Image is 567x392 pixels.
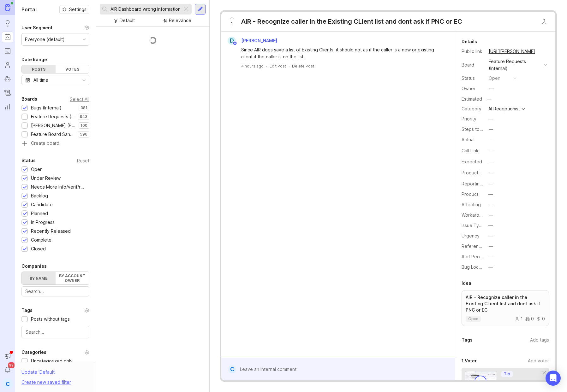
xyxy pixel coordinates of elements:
[462,243,490,249] label: Reference(s)
[525,317,534,321] div: 0
[489,169,494,176] div: —
[462,233,480,238] label: Urgency
[488,264,493,271] div: —
[487,47,537,56] a: [URL][PERSON_NAME]
[31,210,48,217] div: Planned
[56,65,89,73] div: Votes
[465,371,497,392] img: video-thumbnail-vote-d41b83416815613422e2ca741bf692cc.jpg
[462,148,479,153] label: Call Link
[21,348,46,356] div: Categories
[2,378,13,389] button: C
[79,78,89,83] svg: toggle icon
[2,364,13,376] button: Notifications
[241,63,264,69] a: 4 hours ago
[488,232,493,239] div: —
[485,95,493,103] div: —
[462,223,485,228] label: Issue Type
[31,219,55,226] div: In Progress
[536,317,545,321] div: 0
[488,201,493,208] div: —
[462,116,476,121] label: Priority
[289,63,289,69] div: ·
[462,75,484,82] div: Status
[487,125,495,133] button: Steps to Reproduce
[31,358,73,365] div: Uncategorized only
[31,175,61,182] div: Under Review
[31,122,75,129] div: [PERSON_NAME] (Public)
[270,63,286,69] div: Edit Post
[2,45,13,57] a: Roadmaps
[31,228,71,235] div: Recently Released
[81,105,87,110] p: 381
[489,58,541,72] div: Feature Requests (Internal)
[21,24,52,32] div: User Segment
[487,147,496,155] button: Call Link
[31,192,48,199] div: Backlog
[462,279,471,287] div: Idea
[69,6,87,13] span: Settings
[25,288,86,295] input: Search...
[22,65,56,73] div: Posts
[546,371,561,386] div: Open Intercom Messenger
[528,357,549,364] div: Add voter
[462,181,495,186] label: Reporting Team
[466,294,545,313] p: AIR - Recognize caller in the Existing CLient list and dont ask if PNC or EC
[488,222,493,229] div: —
[233,41,237,46] img: member badge
[462,264,489,270] label: Bug Location
[2,73,13,85] a: Autopilot
[515,317,523,321] div: 1
[21,262,47,270] div: Companies
[489,212,493,219] div: —
[228,365,236,373] div: C
[489,75,500,82] div: open
[31,245,46,252] div: Closed
[2,18,13,29] a: Ideas
[21,379,71,386] div: Create new saved filter
[504,372,510,377] p: Tip
[21,141,89,147] a: Create board
[462,336,473,344] div: Tags
[2,87,13,98] a: Changelog
[530,336,549,343] div: Add tags
[488,180,493,187] div: —
[31,316,70,323] div: Posts without tags
[21,157,36,164] div: Status
[489,85,494,92] div: —
[21,307,33,314] div: Tags
[487,169,496,177] button: ProductboardID
[77,159,89,162] div: Reset
[488,191,493,198] div: —
[228,37,236,45] div: D
[31,184,86,190] div: Needs More Info/verif/repro
[2,350,13,362] button: Announcements
[462,212,487,218] label: Workaround
[462,85,484,92] div: Owner
[462,290,549,326] a: AIR - Recognize caller in the Existing CLient list and dont ask if PNC or ECopen100
[25,36,65,43] div: Everyone (default)
[462,191,478,197] label: Product
[169,17,191,24] div: Relevance
[241,46,442,60] div: Since AIR does save a list of Existing Clients, it should not as if the caller is a new or existi...
[120,17,135,24] div: Default
[33,77,48,84] div: All time
[31,166,43,173] div: Open
[70,97,89,101] div: Select All
[468,316,478,321] p: open
[80,114,87,119] p: 943
[59,5,89,14] a: Settings
[462,202,481,207] label: Affecting
[21,6,37,13] h1: Portal
[462,38,477,45] div: Details
[2,101,13,112] a: Reporting
[487,136,495,144] button: Actual
[462,357,477,365] div: 1 Voter
[489,136,493,143] div: —
[462,254,506,259] label: # of People Affected
[26,329,85,336] input: Search...
[487,158,495,166] button: Expected
[462,170,495,175] label: ProductboardID
[56,272,89,284] label: By account owner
